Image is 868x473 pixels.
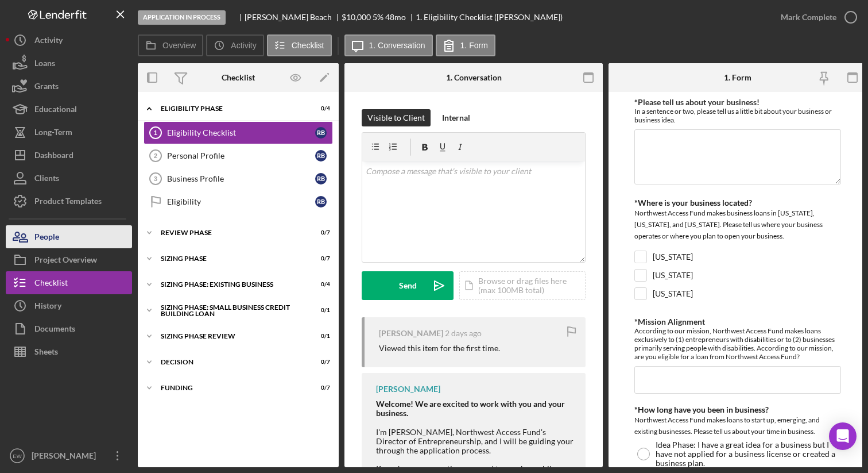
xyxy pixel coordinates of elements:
[634,317,705,326] label: *Mission Alignment
[154,175,157,182] tspan: 3
[161,229,301,236] div: REVIEW PHASE
[379,329,443,338] div: [PERSON_NAME]
[309,105,330,112] div: 0 / 4
[6,340,132,363] button: Sheets
[167,128,315,137] div: Eligibility Checklist
[634,405,841,414] div: *How long have you been in business?
[206,34,263,56] button: Activity
[781,6,836,29] div: Mark Complete
[6,144,132,167] button: Dashboard
[6,121,132,144] button: Long-Term
[161,304,301,317] div: Sizing Phase: Small Business Credit Building Loan
[245,13,342,22] div: [PERSON_NAME] Beach
[367,109,425,126] div: Visible to Client
[34,317,75,343] div: Documents
[34,167,59,193] div: Clients
[6,29,132,52] button: Activity
[222,73,255,82] div: Checklist
[6,294,132,317] button: History
[442,109,470,126] div: Internal
[267,34,332,56] button: Checklist
[385,13,406,22] div: 48 mo
[436,109,476,126] button: Internal
[6,248,132,271] button: Project Overview
[309,229,330,236] div: 0 / 7
[6,190,132,213] button: Product Templates
[34,248,97,274] div: Project Overview
[292,41,324,50] label: Checklist
[634,107,841,124] div: In a sentence or two, please tell us a little bit about your business or business idea.
[167,197,315,206] div: Eligibility
[138,10,226,25] div: Application In Process
[6,225,132,248] button: People
[436,34,495,56] button: 1. Form
[6,52,132,75] a: Loans
[373,13,383,22] div: 5 %
[34,75,59,101] div: Grants
[309,281,330,288] div: 0 / 4
[376,384,440,394] div: [PERSON_NAME]
[634,198,841,207] div: *Where is your business located?
[34,121,72,147] div: Long-Term
[161,281,301,288] div: SIZING PHASE: EXISTING BUSINESS
[460,41,488,50] label: 1. Form
[309,384,330,391] div: 0 / 7
[309,255,330,262] div: 0 / 7
[6,98,132,121] button: Educational
[144,144,333,167] a: 2Personal ProfileRB
[376,428,574,455] div: I'm [PERSON_NAME], Northwest Access Fund's Director of Entrepreneurship, and I will be guiding yo...
[6,167,132,190] button: Clients
[231,41,256,50] label: Activity
[315,196,327,207] div: R B
[6,317,132,340] a: Documents
[34,294,61,320] div: History
[144,190,333,213] a: EligibilityRB
[379,344,500,353] div: Viewed this item for the first time.
[634,207,841,245] div: Northwest Access Fund makes business loans in [US_STATE], [US_STATE], and [US_STATE]. Please tell...
[161,105,301,112] div: Eligibility Phase
[416,13,563,22] div: 1. Eligibility Checklist ([PERSON_NAME])
[362,271,454,300] button: Send
[445,329,482,338] time: 2025-10-09 03:47
[769,6,862,29] button: Mark Complete
[162,41,196,50] label: Overview
[154,129,157,136] tspan: 1
[653,288,693,299] label: [US_STATE]
[376,399,565,418] strong: Welcome! We are excited to work with you and your business.
[342,12,371,22] span: $10,000
[362,109,431,126] button: Visible to Client
[829,422,857,450] div: Open Intercom Messenger
[161,255,301,262] div: Sizing Phase
[634,97,759,107] label: *Please tell us about your business!
[309,333,330,340] div: 0 / 1
[34,225,59,251] div: People
[315,173,327,184] div: R B
[167,151,315,160] div: Personal Profile
[634,326,841,361] div: According to our mission, Northwest Access Fund makes loans exclusively to (1) entrepreneurs with...
[161,359,301,366] div: Decision
[34,144,73,170] div: Dashboard
[138,34,203,56] button: Overview
[34,271,68,297] div: Checklist
[344,34,433,56] button: 1. Conversation
[6,271,132,294] button: Checklist
[167,174,315,183] div: Business Profile
[6,75,132,98] button: Grants
[161,333,301,340] div: Sizing Phase Review
[653,270,693,281] label: [US_STATE]
[446,73,502,82] div: 1. Conversation
[315,127,327,139] div: R B
[34,52,55,78] div: Loans
[399,271,417,300] div: Send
